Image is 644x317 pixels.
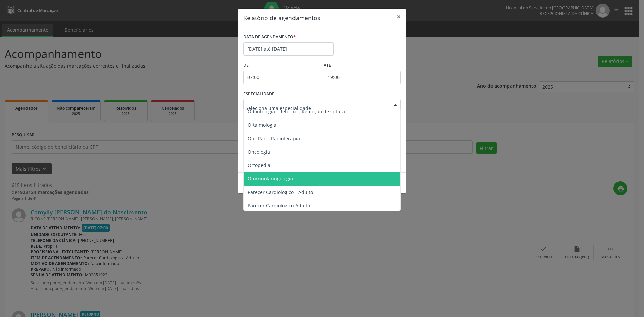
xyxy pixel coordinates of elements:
[243,89,274,99] label: ESPECIALIDADE
[243,71,320,84] input: Selecione o horário inicial
[324,60,401,71] label: ATÉ
[248,122,276,128] span: Oftalmologia
[248,162,270,168] span: Ortopedia
[243,13,320,22] h5: Relatório de agendamentos
[246,101,387,115] input: Seleciona uma especialidade
[392,9,406,25] button: Close
[248,202,310,209] span: Parecer Cardiologico Adulto
[324,71,401,84] input: Selecione o horário final
[243,60,320,71] label: De
[248,108,345,115] span: Odontologia - Retorno - Remoção de sutura
[248,149,270,155] span: Oncologia
[248,135,300,142] span: Onc.Rad - Radioterapia
[248,175,293,182] span: Otorrinolaringologia
[243,42,334,56] input: Selecione uma data ou intervalo
[248,189,313,195] span: Parecer Cardiologico - Adulto
[243,32,296,42] label: DATA DE AGENDAMENTO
